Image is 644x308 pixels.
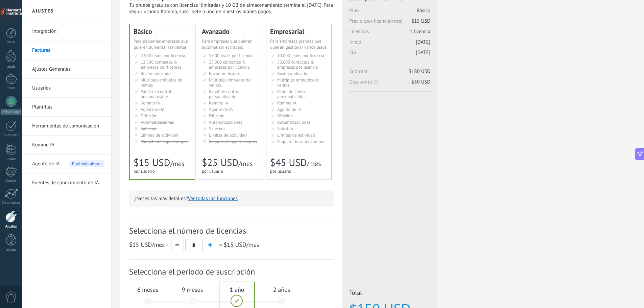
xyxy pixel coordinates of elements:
[22,155,111,173] li: Agente de IA
[141,132,178,138] span: Límites de actividad
[141,113,156,119] span: Difusión
[129,286,166,293] span: 6 meses
[223,241,259,248] span: /mes
[277,106,301,112] span: Agente de IA
[22,60,111,79] li: Ajustes Generales
[209,100,228,106] span: Kommo IA
[32,79,104,98] a: Usuarios
[174,286,211,293] span: 9 meses
[141,106,165,112] span: Agente de IA
[209,71,239,76] span: Buzón unificado
[134,38,188,50] span: Para pequeñas empresas que quieren aumentar las ventas
[32,117,104,136] a: Herramientas de comunicación
[22,117,111,136] li: Herramientas de comunicación
[219,241,222,248] span: =
[141,119,174,125] span: Automatizaciónes
[277,126,293,132] span: Salesbot
[1,86,21,91] div: Chats
[270,38,327,50] span: Para empresas grandes que quieren gestionar varios leads
[134,156,170,169] span: $15 USD
[223,241,246,248] span: $15 USD
[22,173,111,192] li: Fuentes de conocimiento de IA
[209,89,240,99] span: Panel de control personalizable
[409,68,430,75] span: $180 USD
[22,136,111,155] li: Kommo IA
[416,39,430,45] span: [DATE]
[129,241,152,248] span: $15 USD
[22,22,111,41] li: Integración
[270,156,307,169] span: $45 USD
[349,28,430,39] span: Licencias
[349,7,430,18] span: Plan
[170,159,184,168] span: /mes
[410,28,430,35] span: 1 licencia
[129,266,334,277] span: Selecciona el período de suscripción
[129,2,334,15] div: Tu prueba gratuita con licencias ilimitadas y 10 GB de almacenamiento termina el [DATE]. Para seg...
[209,119,242,125] span: Automatizaciónes
[416,49,430,56] span: [DATE]
[141,59,181,70] span: 12.500 contactos & empresas por licencia
[1,248,21,253] div: Ayuda
[1,179,21,183] div: Correo
[411,18,430,24] span: $15 USD
[349,68,430,79] span: Subtotal
[32,98,104,117] a: Plantillas
[22,98,111,117] li: Plantillas
[277,89,308,99] span: Panel de control personalizable
[238,159,253,168] span: /mes
[202,38,253,50] span: Para empresas que quieren automatizar el trabajo
[32,155,104,173] a: Agente de IA Pruébalo ahora!
[209,126,225,132] span: Salesbot
[202,28,259,35] div: Avanzado
[209,132,247,138] span: Límites de actividad
[129,226,334,236] span: Selecciona el número de licencias
[277,113,293,119] span: Difusión
[349,18,430,28] span: Precio (por licencia/mes)
[188,195,238,202] button: Ver todas las funciones
[219,286,255,293] span: 1 año
[141,71,171,76] span: Buzón unificado
[32,136,104,155] a: Kommo IA
[209,139,257,144] span: Paquete de super campos
[209,113,224,119] span: Difusión
[277,77,319,88] span: Múltiples embudos de ventas
[141,89,171,99] span: Panel de control personalizable
[409,79,430,85] span: - $30 USD
[277,100,296,106] span: Kommo IA
[277,59,318,70] span: 50.000 contactos & empresas por licencia
[349,79,430,85] span: Descuento
[32,155,60,173] span: Agente de IA
[69,160,104,167] span: Pruébalo ahora!
[209,77,251,88] span: Múltiples embudos de ventas
[1,109,21,115] div: WhatsApp
[307,159,321,168] span: /mes
[209,53,254,58] span: 5.000 leads por licencia
[134,195,329,202] p: ¿Necesitas más detalles?
[209,106,233,112] span: Agente de IA
[1,224,21,229] div: Ajustes
[141,126,157,132] span: Salesbot
[349,289,430,299] span: Total
[1,65,21,69] div: Leads
[134,168,155,174] span: por usuario
[1,157,21,161] div: Listas
[416,7,430,14] span: Básico
[349,39,430,49] span: Inicio
[141,139,189,144] span: Paquete de super campos
[22,79,111,98] li: Usuarios
[32,60,104,79] a: Ajustes Generales
[277,53,324,58] span: 10.000 leads por licencia
[349,49,430,60] span: Fin
[277,132,315,138] span: Límites de actividad
[32,22,104,41] a: Integración
[263,286,300,293] span: 2 años
[22,41,111,60] li: Facturas
[277,119,311,125] span: Automatizaciónes
[141,100,160,106] span: Kommo IA
[277,139,325,144] span: Paquete de super campos
[277,71,307,76] span: Buzón unificado
[32,41,104,60] a: Facturas
[134,28,191,35] div: Básico
[202,168,223,174] span: por usuario
[270,28,328,35] div: Empresarial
